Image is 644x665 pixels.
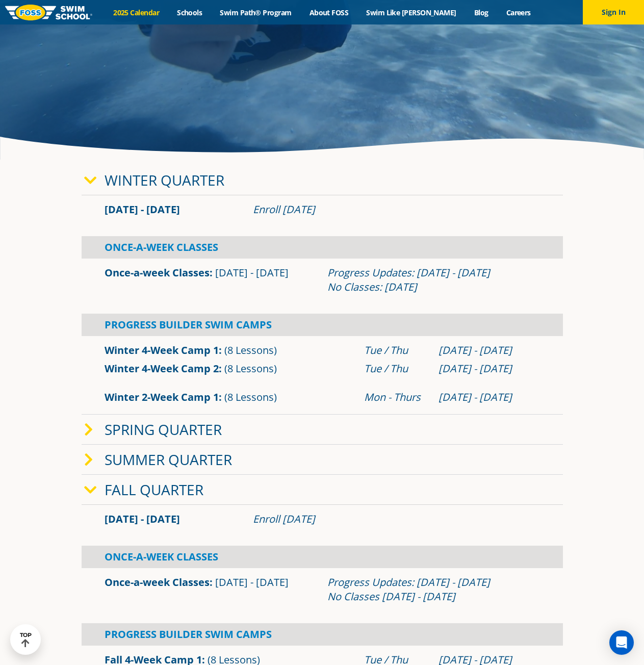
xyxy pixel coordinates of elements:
div: Progress Updates: [DATE] - [DATE] No Classes: [DATE] [327,266,540,294]
a: Swim Like [PERSON_NAME] [357,8,466,17]
div: [DATE] - [DATE] [439,390,540,404]
div: [DATE] - [DATE] [439,343,540,357]
div: Once-A-Week Classes [82,236,563,259]
a: Once-a-week Classes [105,266,210,279]
a: Winter 4-Week Camp 1 [105,343,219,357]
span: [DATE] - [DATE] [105,202,180,216]
a: About FOSS [300,8,357,17]
div: Progress Updates: [DATE] - [DATE] No Classes [DATE] - [DATE] [327,575,540,604]
span: (8 Lessons) [224,343,277,357]
div: [DATE] - [DATE] [439,362,540,376]
span: (8 Lessons) [224,362,277,375]
span: [DATE] - [DATE] [215,266,289,279]
div: Enroll [DATE] [253,512,540,526]
div: Enroll [DATE] [253,202,540,217]
a: Winter 4-Week Camp 2 [105,362,219,375]
div: Once-A-Week Classes [82,546,563,568]
a: Schools [168,8,211,17]
span: (8 Lessons) [224,390,277,404]
a: Spring Quarter [105,420,222,439]
div: Tue / Thu [364,362,428,376]
a: Winter 2-Week Camp 1 [105,390,219,404]
span: [DATE] - [DATE] [215,575,289,589]
span: [DATE] - [DATE] [105,512,180,526]
a: Fall Quarter [105,480,203,499]
div: TOP [20,632,32,648]
a: Blog [465,8,497,17]
div: Progress Builder Swim Camps [82,623,563,646]
div: Progress Builder Swim Camps [82,314,563,336]
a: Swim Path® Program [211,8,300,17]
a: Winter Quarter [105,170,224,190]
a: 2025 Calendar [105,8,168,17]
a: Careers [497,8,539,17]
img: FOSS Swim School Logo [5,5,92,20]
div: Mon - Thurs [364,390,428,404]
div: Open Intercom Messenger [609,630,634,655]
a: Once-a-week Classes [105,575,210,589]
div: Tue / Thu [364,343,428,357]
a: Summer Quarter [105,450,232,469]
